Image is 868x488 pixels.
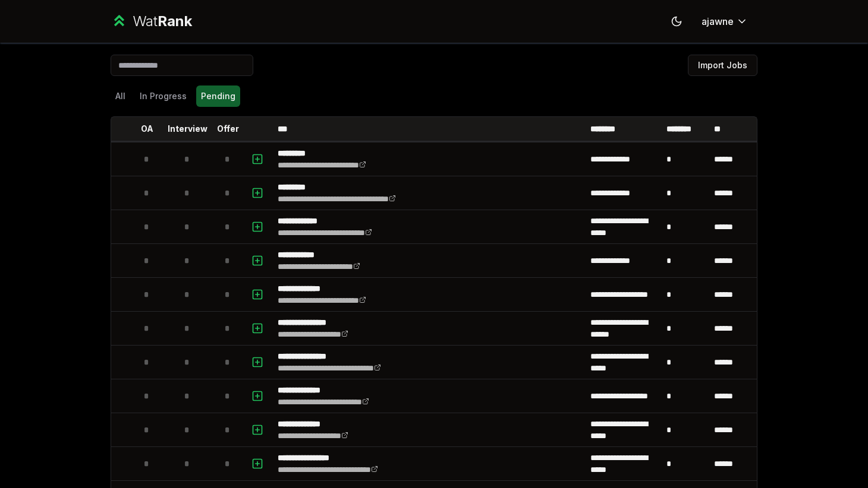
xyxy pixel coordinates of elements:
[168,123,207,135] p: Interview
[702,14,734,28] span: ajawne
[688,55,757,76] button: Import Jobs
[141,123,153,135] p: OA
[111,85,130,107] button: All
[158,12,192,30] span: Rank
[196,85,240,107] button: Pending
[217,123,239,135] p: Offer
[692,11,757,32] button: ajawne
[111,12,192,31] a: WatRank
[133,12,192,31] div: Wat
[135,85,191,107] button: In Progress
